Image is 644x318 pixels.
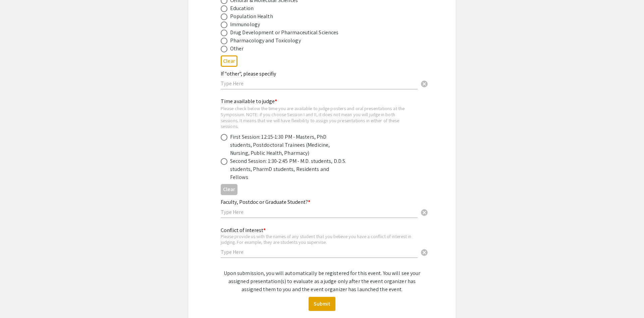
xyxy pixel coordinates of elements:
input: Type Here [221,80,418,87]
div: First Session: 12:15-1:30 PM - Masters, PhD students, Postdoctoral Trainees (Medicine, Nursing, P... [230,133,347,157]
input: Type Here [221,209,418,216]
mat-label: If "other", please specifiy [221,70,276,77]
iframe: Chat [5,288,29,313]
button: Clear [418,205,431,219]
div: Please check below the time you are available to judge posters and oral presentations at the Symp... [221,105,413,129]
div: Please provide us with the names of any student that you believe you have a conflict of interest ... [221,233,418,245]
input: Type Here [221,248,418,256]
button: Clear [418,77,431,90]
div: Education [230,4,254,12]
span: cancel [420,209,428,217]
mat-label: Time available to judge [221,98,277,105]
div: Drug Development or Pharmaceutical Sciences [230,29,338,37]
span: cancel [420,80,428,88]
div: Other [230,45,244,53]
div: Immunology [230,20,260,29]
div: Second Session: 1:30-2:45 PM - M.D. students, D.D.S. students, PharmD students, Residents and Fel... [230,157,347,181]
button: Clear [418,245,431,259]
mat-label: Faculty, Postdoc or Graduate Student? [221,198,310,206]
button: Clear [221,55,237,66]
p: Upon submission, you will automatically be registered for this event. You will see your assigned ... [221,269,423,293]
span: cancel [420,248,428,257]
button: Submit [309,297,335,311]
button: Clear [221,184,237,195]
mat-label: Conflict of interest [221,227,266,234]
div: Population Health [230,12,273,20]
div: Pharmacology and Toxicology [230,37,301,45]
